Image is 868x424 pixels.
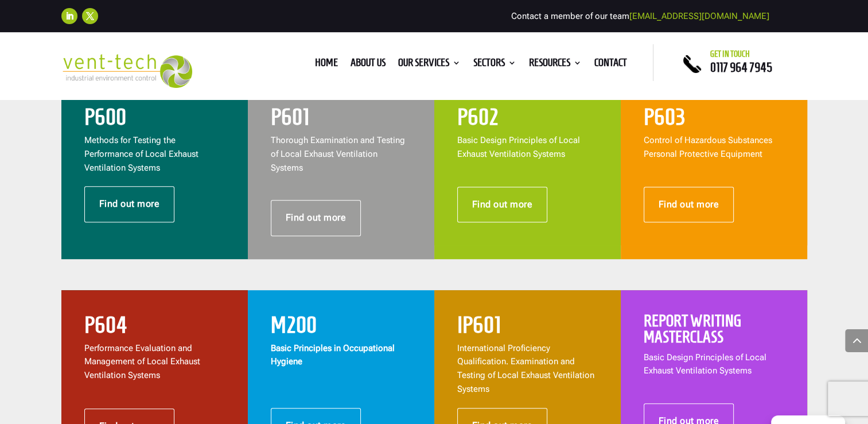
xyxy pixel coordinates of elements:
[457,343,594,394] span: International Proficiency Qualification. Examination and Testing of Local Exhaust Ventilation Sys...
[84,313,225,342] h2: P604
[84,105,225,134] h2: P600
[315,59,338,71] a: Home
[644,135,772,159] span: Control of Hazardous Substances Personal Protective Equipment
[271,135,405,173] span: Thorough Examination and Testing of Local Exhaust Ventilation Systems
[457,135,580,159] span: Basic Design Principles of Local Exhaust Ventilation Systems
[457,105,598,134] h2: P602
[82,8,98,24] a: Follow on X
[271,313,411,342] h2: M200
[398,59,461,71] a: Our Services
[644,187,734,222] a: Find out more
[710,49,750,59] span: Get in touch
[84,135,198,173] span: Methods for Testing the Performance of Local Exhaust Ventilation Systems
[644,352,766,376] span: Basic Design Principles of Local Exhaust Ventilation Systems
[511,11,769,21] span: Contact a member of our team
[457,313,598,342] h2: IP601
[710,60,772,74] a: 0117 964 7945
[61,8,77,24] a: Follow on LinkedIn
[644,105,784,134] h2: P603
[351,59,386,71] a: About us
[473,59,516,71] a: Sectors
[271,105,411,134] h2: P601
[594,59,627,71] a: Contact
[84,343,200,381] span: Performance Evaluation and Management of Local Exhaust Ventilation Systems
[271,343,395,367] strong: Basic Principles in Occupational Hygiene
[457,187,548,222] a: Find out more
[644,313,784,351] h2: Report Writing Masterclass
[84,186,175,222] a: Find out more
[61,54,193,88] img: 2023-09-27T08_35_16.549ZVENT-TECH---Clear-background
[529,59,582,71] a: Resources
[629,11,769,21] a: [EMAIL_ADDRESS][DOMAIN_NAME]
[271,200,361,236] a: Find out more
